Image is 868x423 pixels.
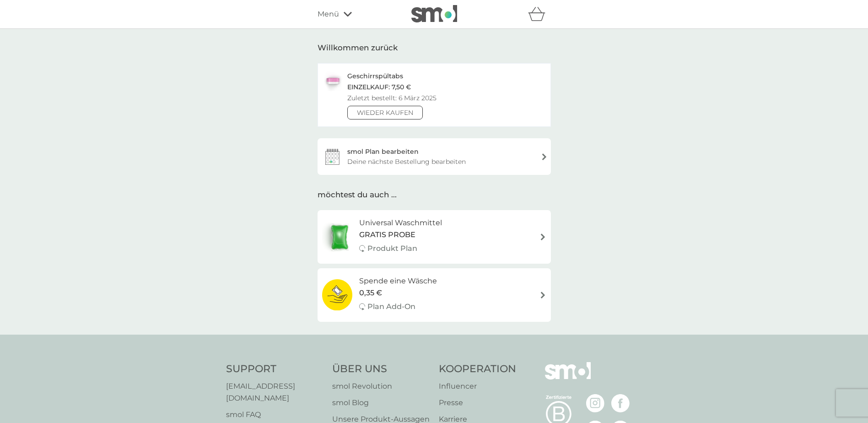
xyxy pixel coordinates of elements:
span: 0,35 € [359,287,382,299]
a: Influencer [439,380,516,392]
img: smol [411,5,457,22]
div: Warenkorb [528,5,551,23]
p: Zuletzt bestellt: 6 März 2025 [347,92,437,103]
p: Geschirrspültabs [347,70,437,81]
p: Produkt Plan [367,243,417,255]
img: Spende eine Wäsche [322,279,353,311]
a: [EMAIL_ADDRESS][DOMAIN_NAME] [226,380,323,404]
div: Willkommen zurück [318,42,551,54]
img: Geschirrspültabs [323,70,343,91]
h6: Spende eine Wäsche [359,275,437,287]
span: Menü [318,8,339,20]
h6: Universal Waschmittel [359,217,442,229]
img: smol [545,362,591,393]
div: Deine nächste Bestellung bearbeiten [347,157,466,167]
button: Wieder kaufen [347,106,423,119]
img: besuche die smol Facebook Seite [611,394,630,412]
a: smol Revolution [332,380,430,392]
h4: Über Uns [332,362,430,376]
img: besuche die smol Instagram Seite [586,394,604,412]
img: Rechtspfeil [539,292,546,298]
p: Einzelkauf: 7,50 € [347,81,437,92]
a: smol Blog [332,397,430,409]
img: Universal Waschmittel [322,221,357,253]
h4: Support [226,362,323,376]
h4: Kooperation [439,362,516,376]
img: Rechtspfeil [539,233,546,240]
a: smol FAQ [226,409,323,421]
a: Presse [439,397,516,409]
p: Plan Add-On [367,301,415,313]
div: smol Plan bearbeiten [347,146,419,157]
div: möchtest du auch ... [318,189,551,201]
span: GRATIS PROBE [359,229,415,241]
